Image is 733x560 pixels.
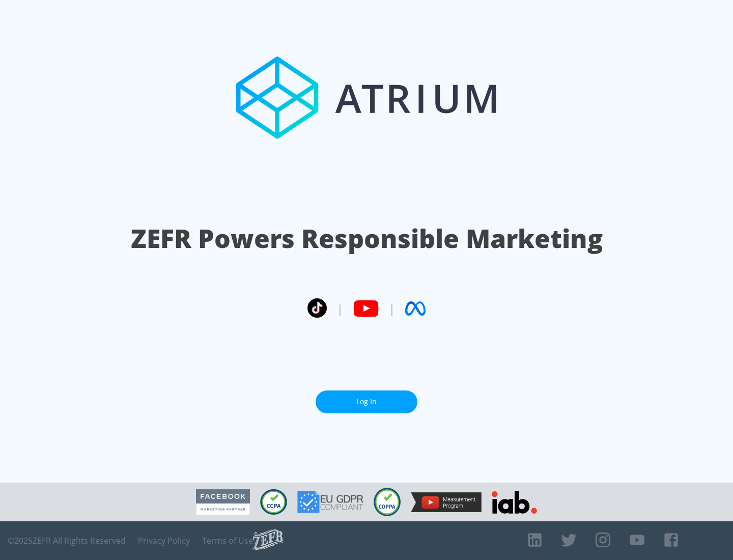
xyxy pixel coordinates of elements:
img: IAB [492,491,537,514]
img: COPPA Compliant [374,488,401,516]
img: GDPR Compliant [297,491,363,513]
a: Terms of Use [202,536,253,546]
span: | [389,301,395,316]
span: | [337,301,343,316]
img: CCPA Compliant [260,489,287,515]
a: Privacy Policy [138,536,190,546]
a: Log In [316,390,417,413]
img: Facebook Marketing Partner [196,489,250,515]
h1: ZEFR Powers Responsible Marketing [131,221,603,256]
img: YouTube Measurement Program [411,492,482,512]
span: © 2025 ZEFR All Rights Reserved [8,536,126,546]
